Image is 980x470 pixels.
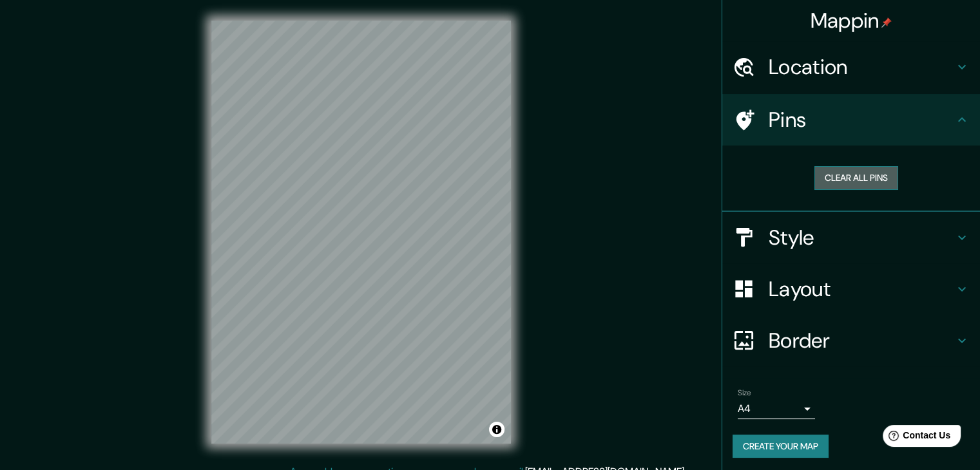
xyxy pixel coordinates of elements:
h4: Location [769,54,954,80]
button: Clear all pins [814,166,898,190]
h4: Mappin [811,8,892,33]
img: pin-icon.png [881,17,892,28]
canvas: Map [211,21,511,444]
h4: Border [769,328,954,353]
button: Toggle attribution [489,422,504,437]
label: Size [738,387,751,398]
h4: Pins [769,107,954,133]
div: Border [722,315,980,366]
iframe: Help widget launcher [865,420,966,456]
div: Layout [722,263,980,315]
h4: Style [769,225,954,250]
div: Pins [722,94,980,146]
div: Location [722,41,980,93]
div: Style [722,212,980,263]
button: Create your map [733,435,829,458]
h4: Layout [769,276,954,302]
div: A4 [738,399,815,419]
